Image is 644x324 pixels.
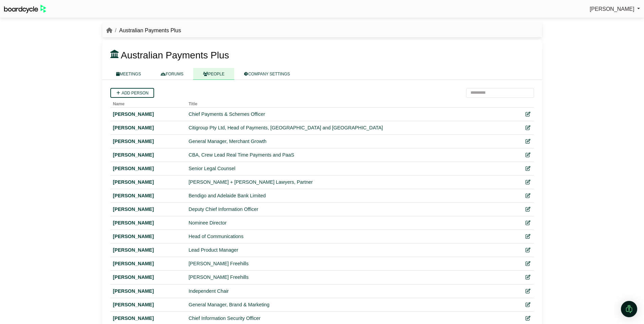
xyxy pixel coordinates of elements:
div: [PERSON_NAME] [113,314,183,322]
div: Edit [525,138,531,145]
div: [PERSON_NAME] [113,260,183,268]
div: Bendigo and Adelaide Bank Limited [189,192,519,200]
div: [PERSON_NAME] [113,273,183,281]
div: Edit [525,124,531,132]
div: Edit [525,233,531,240]
div: Chief Payments & Schemes Officer [189,110,519,118]
div: Head of Communications [189,233,519,240]
div: General Manager, Brand & Marketing [189,301,519,309]
div: Lead Product Manager [189,246,519,254]
div: Edit [525,287,531,295]
div: Citigroup Pty Ltd, Head of Payments, [GEOGRAPHIC_DATA] and [GEOGRAPHIC_DATA] [189,124,519,132]
div: Senior Legal Counsel [189,165,519,173]
div: [PERSON_NAME] [113,138,183,145]
div: Edit [525,301,531,309]
a: MEETINGS [106,68,151,80]
div: Edit [525,151,531,159]
span: Australian Payments Plus [121,50,229,60]
img: BoardcycleBlackGreen-aaafeed430059cb809a45853b8cf6d952af9d84e6e89e1f1685b34bfd5cb7d64.svg [4,5,46,13]
div: CBA, Crew Lead Real Time Payments and PaaS [189,151,519,159]
div: Open Intercom Messenger [621,301,637,317]
a: COMPANY SETTINGS [234,68,300,80]
div: Edit [525,205,531,213]
div: Edit [525,273,531,281]
a: FORUMS [151,68,193,80]
div: [PERSON_NAME] [113,178,183,186]
div: [PERSON_NAME] [113,192,183,200]
a: PEOPLE [193,68,234,80]
div: Edit [525,314,531,322]
div: [PERSON_NAME] [113,205,183,213]
div: [PERSON_NAME] [113,151,183,159]
li: Australian Payments Plus [112,26,181,35]
div: Edit [525,178,531,186]
div: [PERSON_NAME] [113,287,183,295]
div: [PERSON_NAME] [113,219,183,227]
div: Edit [525,246,531,254]
div: [PERSON_NAME] Freehills [189,260,519,268]
div: Edit [525,192,531,200]
div: Chief Information Security Officer [189,314,519,322]
nav: breadcrumb [106,26,181,35]
div: [PERSON_NAME] Freehills [189,273,519,281]
div: [PERSON_NAME] [113,165,183,173]
div: [PERSON_NAME] [113,110,183,118]
div: Independent Chair [189,287,519,295]
div: [PERSON_NAME] + [PERSON_NAME] Lawyers, Partner [189,178,519,186]
div: [PERSON_NAME] [113,301,183,309]
div: Edit [525,110,531,118]
div: Nominee Director [189,219,519,227]
div: [PERSON_NAME] [113,246,183,254]
div: Deputy Chief Information Officer [189,205,519,213]
a: Add person [110,88,154,98]
div: General Manager, Merchant Growth [189,138,519,145]
a: [PERSON_NAME] [590,5,640,14]
div: Edit [525,165,531,173]
th: Name [110,98,186,108]
th: Title [186,98,522,108]
div: [PERSON_NAME] [113,233,183,240]
div: [PERSON_NAME] [113,124,183,132]
div: Edit [525,219,531,227]
span: [PERSON_NAME] [590,6,634,12]
div: Edit [525,260,531,268]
